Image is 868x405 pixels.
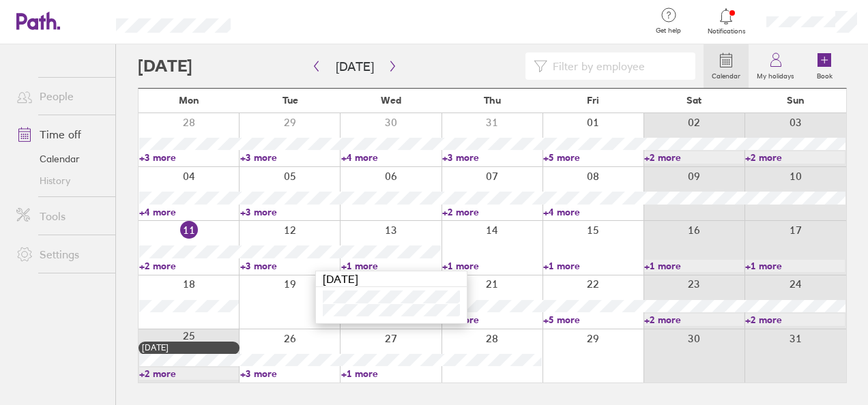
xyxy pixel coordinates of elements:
a: History [5,170,115,192]
a: +2 more [745,314,845,326]
input: Filter by employee [547,53,687,79]
a: +4 more [341,151,441,164]
a: +2 more [644,151,744,164]
span: Notifications [704,27,749,35]
a: People [5,82,115,110]
a: +5 more [442,314,542,326]
a: Calendar [704,44,749,88]
a: +2 more [139,367,239,380]
a: +1 more [341,367,441,380]
a: Notifications [704,7,749,35]
a: Book [802,44,846,88]
span: Wed [381,95,401,106]
label: Book [809,68,841,80]
a: +3 more [240,206,340,218]
label: My holidays [749,68,802,80]
a: +1 more [644,260,744,272]
span: Sat [686,95,701,106]
a: +2 more [745,151,845,164]
a: +1 more [543,260,643,272]
a: +3 more [240,151,340,164]
span: Mon [179,95,199,106]
span: Thu [484,95,501,106]
a: +2 more [139,260,239,272]
a: +1 more [341,260,441,272]
span: Sun [787,95,805,106]
a: +2 more [442,206,542,218]
div: [DATE] [142,343,236,352]
span: Get help [646,27,691,35]
a: +3 more [139,151,239,164]
button: [DATE] [325,55,385,78]
a: Tools [5,202,115,230]
div: [DATE] [316,271,467,287]
a: +2 more [644,314,744,326]
label: Calendar [704,68,749,80]
a: +5 more [543,314,643,326]
a: +3 more [240,367,340,380]
span: Tue [283,95,298,106]
a: Time off [5,121,115,148]
a: +4 more [139,206,239,218]
a: +3 more [442,151,542,164]
a: +3 more [240,260,340,272]
a: Settings [5,241,115,268]
a: My holidays [749,44,802,88]
a: Calendar [5,148,115,170]
a: +1 more [745,260,845,272]
a: +1 more [442,260,542,272]
span: Fri [587,95,599,106]
a: +5 more [543,151,643,164]
a: +4 more [543,206,643,218]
